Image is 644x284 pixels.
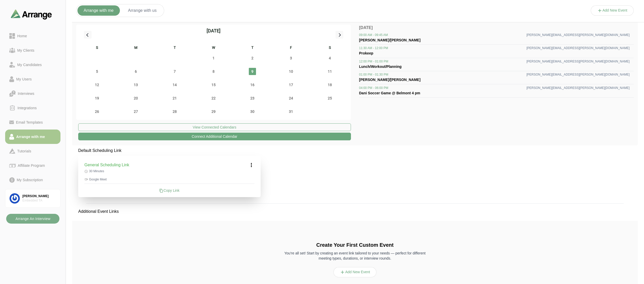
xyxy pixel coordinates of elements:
p: Additional Event Links [72,202,125,221]
span: 01:00 PM - 01:30 PM [359,72,388,77]
a: [PERSON_NAME]Embedded TA [5,189,60,208]
span: Thursday, October 23, 2025 [249,95,256,102]
div: My Subscription [15,177,45,183]
span: Sunday, October 12, 2025 [93,81,101,88]
button: View Connected Calendars [78,123,351,131]
span: Tuesday, October 7, 2025 [171,68,178,75]
span: Monday, October 20, 2025 [132,95,139,102]
div: Affiliate Program [16,162,47,169]
div: My Users [14,76,34,82]
div: Embedded TA [22,198,56,203]
span: 12:00 PM - 01:00 PM [359,59,388,63]
span: Saturday, October 4, 2025 [326,54,333,62]
a: Integrations [5,101,60,115]
a: My Clients [5,43,60,58]
span: [PERSON_NAME][EMAIL_ADDRESS][PERSON_NAME][DOMAIN_NAME] [526,33,630,37]
div: M [117,45,155,51]
span: Thursday, October 2, 2025 [249,54,256,62]
span: 09:00 AM - 09:45 AM [359,33,388,37]
button: Arrange with us [122,5,163,16]
a: My Users [5,72,60,86]
div: S [78,45,117,51]
div: Arrange with me [14,134,47,140]
span: Sunday, October 26, 2025 [93,108,101,115]
span: Sunday, October 19, 2025 [93,95,101,102]
span: Lunch/Workout/Planning [359,65,402,69]
span: Prokeep [359,51,373,55]
span: Monday, October 6, 2025 [132,68,139,75]
p: Default Scheduling Link [78,148,261,154]
h2: Create Your First Custom Event [281,241,429,249]
span: [PERSON_NAME]/[PERSON_NAME] [359,78,421,82]
span: Wednesday, October 15, 2025 [210,81,217,88]
a: Tutorials [5,144,60,158]
a: Arrange with me [5,130,60,144]
div: W [194,45,233,51]
button: Arrange An Interview [6,214,59,224]
span: Wednesday, October 1, 2025 [210,54,217,62]
span: Monday, October 13, 2025 [132,81,139,88]
a: Home [5,29,60,43]
b: Arrange An Interview [15,214,50,224]
div: T [155,45,194,51]
div: F [272,45,311,51]
span: Friday, October 31, 2025 [287,108,295,115]
a: Email Templates [5,115,60,130]
span: 11:30 AM - 12:00 PM [359,46,388,50]
span: [PERSON_NAME]/[PERSON_NAME] [359,38,421,42]
button: Arrange with me [77,5,120,16]
div: Integrations [15,105,39,111]
span: Saturday, October 18, 2025 [326,81,333,88]
span: Tuesday, October 14, 2025 [171,81,178,88]
h3: General Scheduling Link [84,162,129,168]
a: Affiliate Program [5,158,60,173]
div: Email Templates [14,119,45,125]
span: Thursday, October 30, 2025 [249,108,256,115]
div: Tutorials [15,148,33,154]
span: [PERSON_NAME][EMAIL_ADDRESS][PERSON_NAME][DOMAIN_NAME] [526,86,630,90]
span: Tuesday, October 28, 2025 [171,108,178,115]
span: Thursday, October 16, 2025 [249,81,256,88]
span: [PERSON_NAME][EMAIL_ADDRESS][PERSON_NAME][DOMAIN_NAME] [526,59,630,63]
span: Friday, October 17, 2025 [287,81,295,88]
span: Thursday, October 9, 2025 [249,68,256,75]
p: 30 Minutes [84,169,254,173]
span: Dani Soccer Game @ Belmont 4 pm [359,91,420,95]
a: Interviews [5,86,60,101]
span: Saturday, October 11, 2025 [326,68,333,75]
img: arrangeai-name-small-logo.4d2b8aee.svg [11,9,52,19]
button: Add New Event [591,5,634,16]
span: Saturday, October 25, 2025 [326,95,333,102]
span: Wednesday, October 8, 2025 [210,68,217,75]
div: Home [15,33,29,39]
div: S [311,45,349,51]
span: Friday, October 10, 2025 [287,68,295,75]
span: Wednesday, October 29, 2025 [210,108,217,115]
span: Friday, October 24, 2025 [287,95,295,102]
a: My Subscription [5,173,60,187]
span: Friday, October 3, 2025 [287,54,295,62]
button: Add New Event [333,267,377,277]
p: [DATE] [359,25,634,31]
div: [PERSON_NAME] [22,194,56,198]
span: 04:00 PM - 06:00 PM [359,86,388,90]
div: Copy Link [84,188,254,193]
button: Connect Additional Calendar [78,133,351,140]
span: Wednesday, October 22, 2025 [210,95,217,102]
span: [PERSON_NAME][EMAIL_ADDRESS][PERSON_NAME][DOMAIN_NAME] [526,72,630,77]
span: Tuesday, October 21, 2025 [171,95,178,102]
div: My Candidates [15,62,44,68]
div: Interviews [16,90,36,97]
div: My Clients [15,47,37,53]
span: Monday, October 27, 2025 [132,108,139,115]
div: [DATE] [207,27,220,34]
a: My Candidates [5,58,60,72]
div: T [233,45,272,51]
p: You're all set! Start by creating an event link tailored to your needs — perfect for different me... [281,251,429,261]
span: [PERSON_NAME][EMAIL_ADDRESS][PERSON_NAME][DOMAIN_NAME] [526,46,630,50]
span: Sunday, October 5, 2025 [93,68,101,75]
p: Google Meet [84,177,254,181]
